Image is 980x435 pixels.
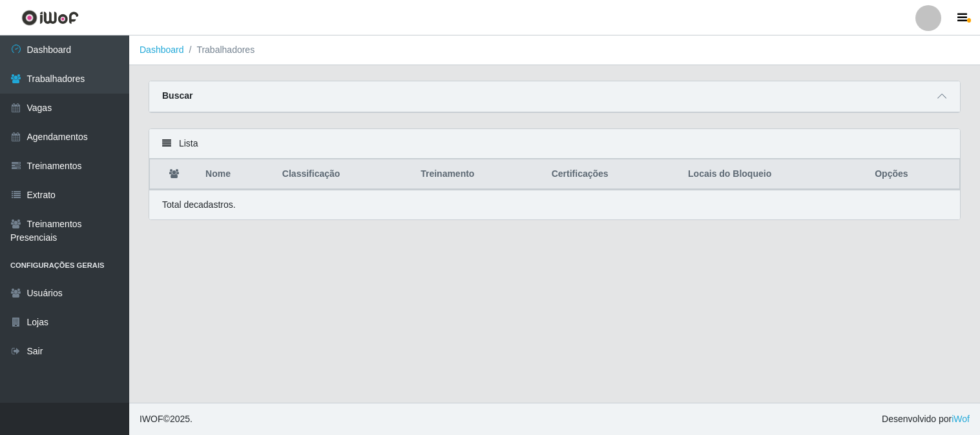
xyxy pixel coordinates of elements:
[162,198,236,212] p: Total de cadastros.
[413,159,544,190] th: Treinamento
[184,43,255,57] li: Trabalhadores
[952,414,970,424] a: iWof
[162,90,193,101] strong: Buscar
[140,45,184,55] a: Dashboard
[882,412,970,426] span: Desenvolvido por
[129,35,980,65] nav: breadcrumb
[149,129,960,159] div: Lista
[21,10,79,26] img: CoreUI Logo
[198,159,275,190] th: Nome
[140,414,163,424] span: IWOF
[544,159,680,190] th: Certificações
[680,159,867,190] th: Locais do Bloqueio
[275,159,413,190] th: Classificação
[867,159,959,190] th: Opções
[140,412,193,426] span: © 2025 .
